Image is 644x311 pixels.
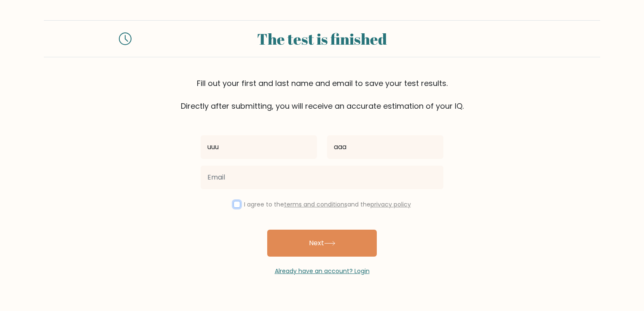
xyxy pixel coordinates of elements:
[327,135,443,159] input: Last name
[267,230,377,257] button: Next
[44,78,600,112] div: Fill out your first and last name and email to save your test results. Directly after submitting,...
[142,27,502,50] div: The test is finished
[284,200,347,209] a: terms and conditions
[370,200,411,209] a: privacy policy
[275,267,370,275] a: Already have an account? Login
[201,135,317,159] input: First name
[244,200,411,209] label: I agree to the and the
[201,166,443,189] input: Email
